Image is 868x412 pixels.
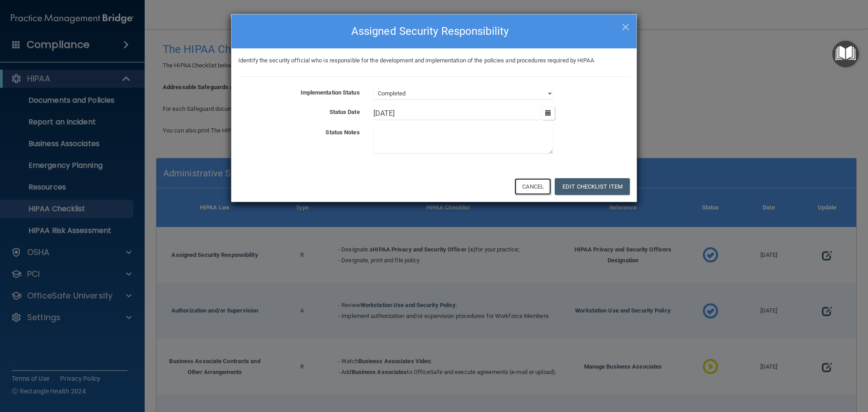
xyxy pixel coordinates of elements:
button: Open Resource Center [832,41,859,67]
span: × [622,17,630,35]
button: Cancel [514,178,551,195]
h4: Assigned Security Responsibility [238,21,630,41]
b: Status Date [330,109,360,115]
div: Identify the security official who is responsible for the development and implementation of the p... [231,55,637,66]
b: Status Notes [325,129,359,136]
button: Edit Checklist Item [555,178,630,195]
b: Implementation Status [301,89,360,96]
